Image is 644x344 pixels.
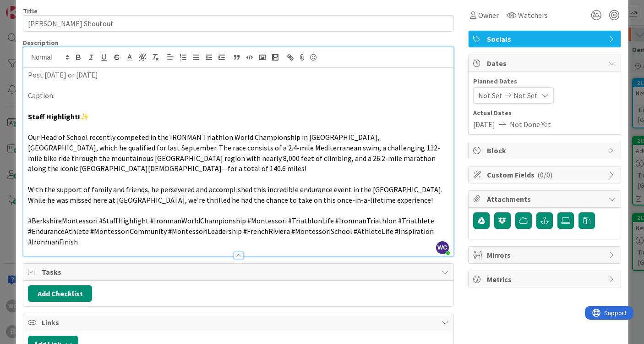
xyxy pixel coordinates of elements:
span: Watchers [518,10,548,21]
button: Add Checklist [28,285,92,302]
strong: Staff Highlight! [28,112,80,121]
span: Not Set [513,90,538,101]
p: Post [DATE] or [DATE] [28,70,449,80]
span: [DATE] [473,119,495,130]
span: Description [23,39,59,47]
span: Our Head of School recently competed in the IRONMAN Triathlon World Championship in [GEOGRAPHIC_D... [28,133,440,173]
span: Dates [487,58,604,69]
span: Tasks [42,266,437,277]
span: Block [487,145,604,156]
span: ( 0/0 ) [537,170,552,179]
span: Links [42,317,437,328]
span: Mirrors [487,250,604,261]
span: Custom Fields [487,169,604,180]
span: Attachments [487,194,604,205]
input: type card name here... [23,15,454,32]
span: Actual Dates [473,108,616,118]
span: Planned Dates [473,77,616,86]
span: WC [436,241,449,254]
span: Socials [487,33,604,44]
p: Caption: [28,90,449,101]
span: With the support of family and friends, he persevered and accomplished this incredible endurance ... [28,185,444,205]
span: Owner [478,10,499,21]
span: #BerkshireMontessori #StaffHighlight #IronmanWorldChampionship #Montessori #TriathlonLife #Ironma... [28,216,436,246]
span: Metrics [487,274,604,285]
span: Support [19,1,42,12]
span: Not Done Yet [510,119,551,130]
span: Not Set [478,90,502,101]
label: Title [23,7,38,15]
span: ✨ [80,112,89,121]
